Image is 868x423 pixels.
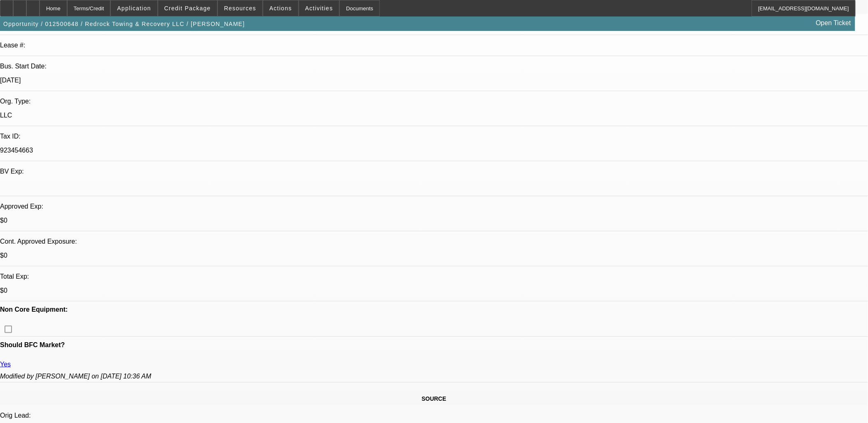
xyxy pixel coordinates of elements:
[111,0,157,16] button: Application
[164,5,211,12] span: Credit Package
[422,395,447,402] span: SOURCE
[224,5,256,12] span: Resources
[3,21,245,27] span: Opportunity / 012500648 / Redrock Towing & Recovery LLC / [PERSON_NAME]
[117,5,151,12] span: Application
[269,5,292,12] span: Actions
[813,16,854,30] a: Open Ticket
[158,0,217,16] button: Credit Package
[263,0,298,16] button: Actions
[218,0,262,16] button: Resources
[305,5,333,12] span: Activities
[299,0,339,16] button: Activities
